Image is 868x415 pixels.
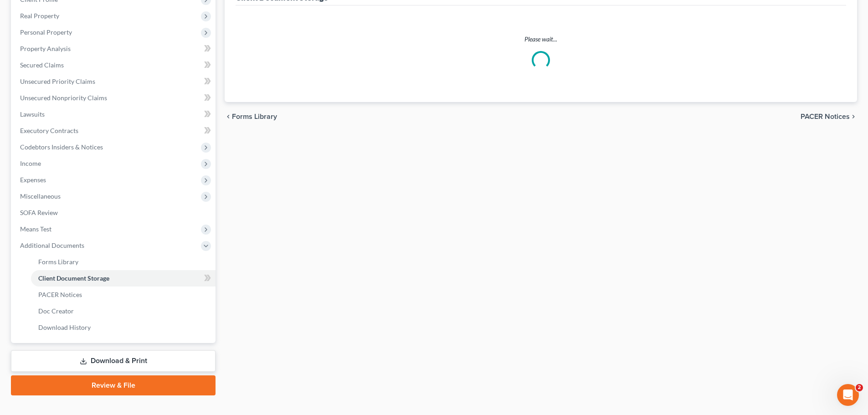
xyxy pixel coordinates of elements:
[38,307,74,315] span: Doc Creator
[801,113,857,120] button: PACER Notices chevron_right
[13,123,216,139] a: Executory Contracts
[20,127,78,134] span: Executory Contracts
[20,241,84,249] span: Additional Documents
[38,323,91,331] span: Download History
[13,106,216,123] a: Lawsuits
[20,159,41,167] span: Income
[801,113,850,120] span: PACER Notices
[13,41,216,57] a: Property Analysis
[13,73,216,90] a: Unsecured Priority Claims
[837,384,859,406] iframe: Intercom live chat
[20,192,61,200] span: Miscellaneous
[31,270,216,287] a: Client Document Storage
[20,110,45,118] span: Lawsuits
[38,291,82,298] span: PACER Notices
[31,287,216,303] a: PACER Notices
[13,57,216,73] a: Secured Claims
[237,35,844,44] p: Please wait...
[20,143,103,151] span: Codebtors Insiders & Notices
[20,209,58,216] span: SOFA Review
[20,28,72,36] span: Personal Property
[11,350,216,372] a: Download & Print
[11,375,216,395] a: Review & File
[225,113,232,120] i: chevron_left
[38,258,78,266] span: Forms Library
[856,384,863,391] span: 2
[20,94,107,102] span: Unsecured Nonpriority Claims
[225,113,277,120] button: chevron_left Forms Library
[31,319,216,336] a: Download History
[13,205,216,221] a: SOFA Review
[20,77,95,85] span: Unsecured Priority Claims
[13,90,216,106] a: Unsecured Nonpriority Claims
[31,303,216,319] a: Doc Creator
[20,45,71,52] span: Property Analysis
[31,254,216,270] a: Forms Library
[850,113,857,120] i: chevron_right
[20,225,51,233] span: Means Test
[38,274,109,282] span: Client Document Storage
[232,113,277,120] span: Forms Library
[20,176,46,184] span: Expenses
[20,61,64,69] span: Secured Claims
[20,12,59,20] span: Real Property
